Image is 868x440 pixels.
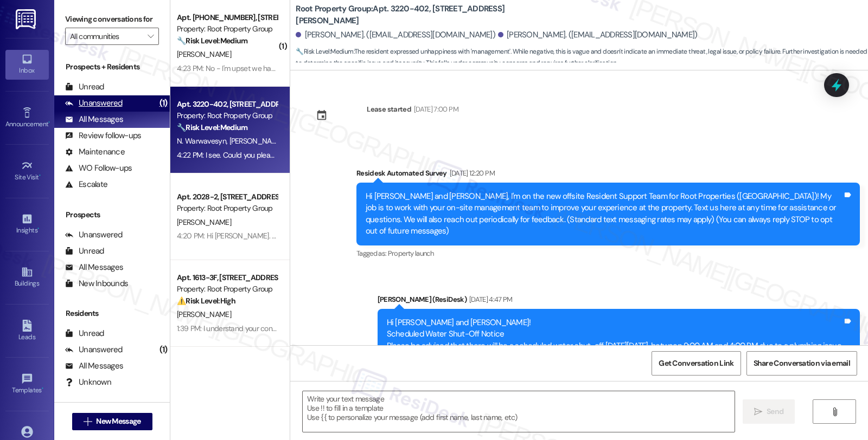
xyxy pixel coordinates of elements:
[177,49,231,59] span: [PERSON_NAME]
[65,245,104,257] div: Unread
[5,370,49,399] a: Templates •
[754,407,762,416] i: 
[48,119,50,126] span: •
[84,417,92,426] i: 
[767,406,783,417] span: Send
[65,11,159,28] label: Viewing conversations for
[65,278,128,289] div: New Inbounds
[498,29,698,41] div: [PERSON_NAME]. ([EMAIL_ADDRESS][DOMAIN_NAME])
[65,179,107,190] div: Escalate
[177,217,231,227] span: [PERSON_NAME]
[229,136,284,146] span: [PERSON_NAME]
[296,47,353,56] strong: 🔧 Risk Level: Medium
[54,209,170,221] div: Prospects
[5,316,49,346] a: Leads
[65,163,132,174] div: WO Follow-ups
[177,110,277,121] div: Property: Root Property Group
[5,210,49,239] a: Insights •
[5,50,49,79] a: Inbox
[177,122,247,132] strong: 🔧 Risk Level: Medium
[65,328,104,339] div: Unread
[177,191,277,203] div: Apt. 2028-2, [STREET_ADDRESS]
[378,294,860,309] div: [PERSON_NAME] (ResiDesk)
[754,358,850,369] span: Share Conversation via email
[296,29,495,41] div: [PERSON_NAME]. ([EMAIL_ADDRESS][DOMAIN_NAME])
[387,317,843,364] div: Hi [PERSON_NAME] and [PERSON_NAME]! Scheduled Water Shut-Off Notice Please be advised that there ...
[366,191,843,237] div: Hi [PERSON_NAME] and [PERSON_NAME], I'm on the new offsite Resident Support Team for Root Propert...
[177,272,277,283] div: Apt. 1613-3F, [STREET_ADDRESS]
[148,32,154,41] i: 
[177,36,247,46] strong: 🔧 Risk Level: Medium
[177,12,277,23] div: Apt. [PHONE_NUMBER], [STREET_ADDRESS]
[367,103,411,115] div: Lease started
[296,46,868,69] span: : The resident expressed unhappiness with 'management'. While negative, this is vague and doesn't...
[70,28,142,45] input: All communities
[65,262,123,273] div: All Messages
[411,103,458,115] div: [DATE] 7:00 PM
[157,95,170,112] div: (1)
[447,167,495,179] div: [DATE] 12:20 PM
[39,172,41,179] span: •
[177,283,277,295] div: Property: Root Property Group
[65,377,111,388] div: Unknown
[65,344,123,355] div: Unanswered
[177,150,507,160] div: 4:22 PM: I see. Could you please provide more details, or incidents that led to the unpleasant ex...
[746,351,857,376] button: Share Conversation via email
[356,245,860,261] div: Tagged as:
[177,203,277,214] div: Property: Root Property Group
[65,98,123,109] div: Unanswered
[831,407,839,416] i: 
[65,114,123,125] div: All Messages
[96,416,141,427] span: New Message
[177,99,277,110] div: Apt. 3220-402, [STREET_ADDRESS][PERSON_NAME]
[652,351,741,376] button: Get Conversation Link
[177,309,231,319] span: [PERSON_NAME]
[54,61,170,73] div: Prospects + Residents
[5,263,49,292] a: Buildings
[37,225,39,232] span: •
[743,399,795,424] button: Send
[65,360,123,372] div: All Messages
[388,249,433,258] span: Property launch
[65,130,141,141] div: Review follow-ups
[42,385,43,392] span: •
[296,3,513,27] b: Root Property Group: Apt. 3220-402, [STREET_ADDRESS][PERSON_NAME]
[16,9,38,29] img: ResiDesk Logo
[157,341,170,358] div: (1)
[54,308,170,319] div: Residents
[356,167,860,183] div: Residesk Automated Survey
[72,413,152,430] button: New Message
[177,136,229,146] span: N. Warwavesyn
[659,358,733,369] span: Get Conversation Link
[177,296,235,306] strong: ⚠️ Risk Level: High
[177,23,277,35] div: Property: Root Property Group
[65,146,125,158] div: Maintenance
[177,323,757,333] div: 1:39 PM: I understand your concern about the concession check. Let me look into this for you and ...
[65,81,104,93] div: Unread
[5,157,49,186] a: Site Visit •
[467,294,513,305] div: [DATE] 4:47 PM
[65,229,123,241] div: Unanswered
